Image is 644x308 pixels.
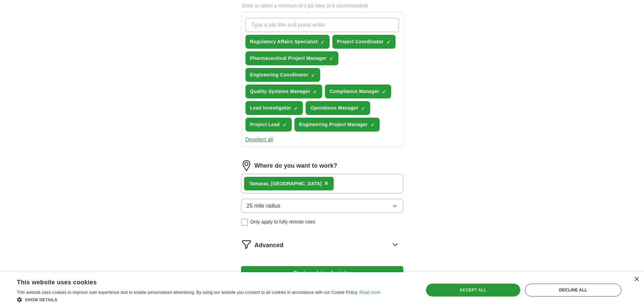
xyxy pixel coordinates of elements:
[426,284,520,297] div: Accept all
[294,106,298,111] span: ✓
[250,71,309,78] span: Engineering Coordinator
[241,199,403,213] button: 25 mile radius
[299,121,368,128] span: Engineering Project Manager
[311,73,315,78] span: ✓
[255,161,337,170] label: Where do you want to work?
[245,18,399,32] input: Type a job title and press enter
[371,122,375,128] span: ✓
[250,104,291,112] span: Lead Investigator
[241,266,403,280] button: Start applying for jobs
[255,241,284,250] span: Advanced
[325,85,391,98] button: Compliance Manager✓
[324,180,328,187] span: ×
[329,56,333,62] span: ✓
[359,290,380,295] a: Read more, opens a new window
[525,284,621,297] div: Decline all
[245,136,273,144] button: Deselect all
[250,55,327,62] span: Pharmaceutical Project Manager
[241,219,248,226] input: Only apply to fully remote roles
[245,68,320,82] button: Engineering Coordinator✓
[634,277,639,282] div: Close
[324,179,328,189] button: ×
[337,38,384,45] span: Project Coordinator
[241,239,252,250] img: filter
[250,88,310,95] span: Quality Systems Manager
[332,35,396,49] button: Project Coordinator✓
[245,85,322,98] button: Quality Systems Manager✓
[17,296,380,303] div: Show details
[294,118,380,132] button: Engineering Project Manager✓
[241,160,252,171] img: location.png
[330,88,379,95] span: Compliance Manager
[306,101,370,115] button: Operations Manager✓
[245,101,303,115] button: Lead Investigator✓
[17,290,358,295] span: This website uses cookies to improve user experience and to enable personalised advertising. By u...
[361,106,365,111] span: ✓
[245,35,330,49] button: Regulatory Affairs Specialist✓
[251,218,315,226] span: Only apply to fully remote roles
[386,40,390,45] span: ✓
[249,180,322,187] div: , [GEOGRAPHIC_DATA]
[283,122,287,128] span: ✓
[241,2,403,9] p: Enter or select a minimum of 3 job titles (4-8 recommended)
[382,89,386,95] span: ✓
[249,181,269,186] strong: Tamarac
[25,298,57,302] span: Show details
[250,38,318,45] span: Regulatory Affairs Specialist
[245,118,292,132] button: Project Lead✓
[313,89,317,95] span: ✓
[250,121,280,128] span: Project Lead
[247,202,281,210] span: 25 mile radius
[245,51,339,65] button: Pharmaceutical Project Manager✓
[310,104,358,112] span: Operations Manager
[17,276,363,286] div: This website uses cookies
[320,40,325,45] span: ✓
